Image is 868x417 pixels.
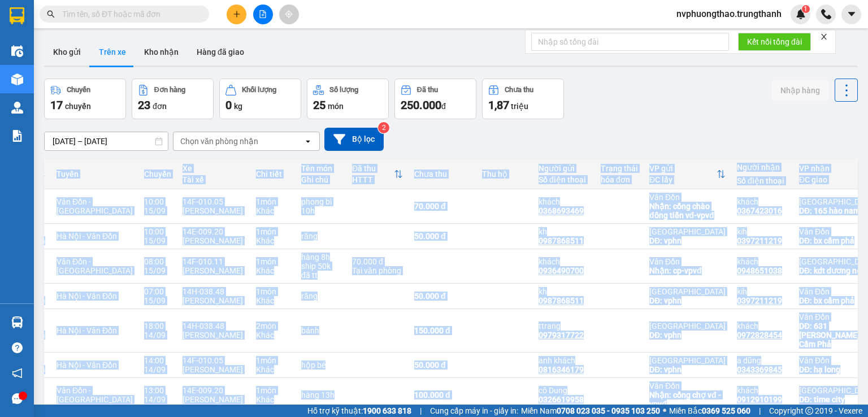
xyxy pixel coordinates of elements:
[11,130,23,142] img: solution-icon
[138,98,150,112] span: 23
[183,296,245,305] div: [PERSON_NAME]
[256,170,290,179] div: Chi tiết
[57,257,133,275] span: Vân Đồn - [GEOGRAPHIC_DATA]
[11,316,23,328] img: warehouse-icon
[183,395,245,404] div: [PERSON_NAME]
[188,38,253,66] button: Hàng đã giao
[841,5,861,24] button: caret-down
[737,236,782,245] div: 0397211219
[799,175,866,184] div: ĐC giao
[531,33,729,51] input: Nhập số tổng đài
[441,102,446,111] span: đ
[737,163,788,172] div: Người nhận
[57,326,117,335] span: Hà Nội - Vân Đồn
[414,202,471,211] div: 70.000 đ
[352,164,394,173] div: Đã thu
[301,360,341,370] div: hộp bé
[234,102,242,111] span: kg
[737,197,788,206] div: khách
[256,257,290,266] div: 1 món
[649,296,726,305] div: DĐ: vphn
[747,36,802,48] span: Kết nối tổng đài
[256,227,290,236] div: 1 món
[256,386,290,395] div: 1 món
[12,368,23,379] span: notification
[539,395,584,404] div: 0326619958
[144,206,171,215] div: 15/09
[601,164,638,173] div: Trạng thái
[183,356,245,365] div: 14F-010.05
[279,5,299,24] button: aim
[401,98,441,112] span: 250.000
[737,395,782,404] div: 0912910199
[259,10,267,18] span: file-add
[737,287,788,296] div: kih
[352,175,394,184] div: HTTT
[352,257,403,266] div: 70.000 đ
[12,342,23,353] span: question-circle
[57,170,133,179] div: Tuyến
[183,331,245,340] div: [PERSON_NAME]
[539,197,589,206] div: khách
[521,405,660,417] span: Miền Nam
[227,5,246,24] button: plus
[847,9,857,19] span: caret-down
[488,98,509,112] span: 1,87
[414,390,471,399] div: 100.000 đ
[183,227,245,236] div: 14E-009.20
[649,356,726,365] div: [GEOGRAPHIC_DATA]
[301,326,341,335] div: bánh
[256,322,290,331] div: 2 món
[144,322,171,331] div: 18:00
[667,7,791,21] span: nvphuongthao.trungthanh
[301,164,341,173] div: Tên món
[57,386,133,404] span: Vân Đồn - [GEOGRAPHIC_DATA]
[649,202,726,220] div: Nhận: cổng chào đông tiến vđ-vpvđ
[539,365,584,374] div: 0816346179
[737,386,788,395] div: khách
[144,331,171,340] div: 14/09
[414,292,471,301] div: 50.000 đ
[183,175,245,184] div: Tài xế
[256,365,290,374] div: Khác
[153,102,167,111] span: đơn
[144,356,171,365] div: 14:00
[796,9,806,19] img: icon-new-feature
[821,9,831,19] img: phone-icon
[482,79,564,119] button: Chưa thu1,87 triệu
[505,86,533,94] div: Chưa thu
[180,136,258,147] div: Chọn văn phòng nhận
[352,266,403,275] div: Tại văn phòng
[737,257,788,266] div: khách
[256,197,290,206] div: 1 món
[649,164,717,173] div: VP gửi
[649,266,726,275] div: Nhận: cp-vpvđ
[414,360,471,370] div: 50.000 đ
[256,395,290,404] div: Khác
[328,102,344,111] span: món
[557,406,660,415] strong: 0708 023 035 - 0935 103 250
[737,331,782,340] div: 0972828454
[539,236,584,245] div: 0987868511
[649,175,717,184] div: ĐC lấy
[307,405,411,417] span: Hỗ trợ kỹ thuật:
[649,236,726,245] div: DĐ: vphn
[301,232,341,241] div: răng
[799,164,866,173] div: VP nhận
[144,395,171,404] div: 14/09
[183,236,245,245] div: [PERSON_NAME]
[256,296,290,305] div: Khác
[313,98,325,112] span: 25
[183,206,245,215] div: [PERSON_NAME]
[301,253,341,262] div: hàng 8h
[649,381,726,390] div: Vân Đồn
[644,159,731,189] th: Toggle SortBy
[144,197,171,206] div: 10:00
[256,266,290,275] div: Khác
[11,102,23,114] img: warehouse-icon
[57,232,117,241] span: Hà Nội - Vân Đồn
[663,409,666,413] span: ⚪️
[183,257,245,266] div: 14F-010.11
[144,266,171,275] div: 15/09
[430,405,518,417] span: Cung cấp máy in - giấy in:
